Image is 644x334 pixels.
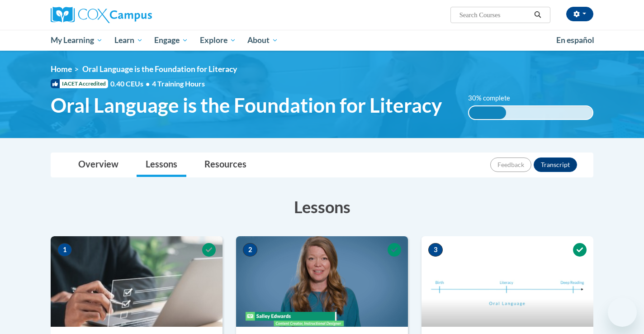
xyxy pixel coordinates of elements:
[459,10,531,20] input: Search Courses
[137,153,186,177] a: Lessons
[109,30,149,51] a: Learn
[195,153,256,177] a: Resources
[51,93,442,117] span: Oral Language is the Foundation for Literacy
[243,243,257,257] span: 2
[51,35,103,46] span: My Learning
[114,35,143,46] span: Learn
[51,236,223,327] img: Course Image
[468,93,520,103] label: 30% complete
[534,157,577,172] button: Transcript
[531,10,545,20] button: Search
[490,157,531,172] button: Feedback
[110,79,152,89] span: 0.40 CEUs
[51,79,108,88] span: IACET Accredited
[37,30,607,51] div: Main menu
[566,7,593,21] button: Account Settings
[200,35,236,46] span: Explore
[428,243,443,257] span: 3
[550,31,600,50] a: En español
[45,30,109,51] a: My Learning
[148,30,194,51] a: Engage
[242,30,284,51] a: About
[51,7,152,23] img: Cox Campus
[469,106,506,119] div: 30% complete
[57,243,72,257] span: 1
[194,30,242,51] a: Explore
[69,153,128,177] a: Overview
[236,236,408,327] img: Course Image
[82,64,237,74] span: Oral Language is the Foundation for Literacy
[556,35,594,45] span: En español
[51,196,593,218] h3: Lessons
[152,79,205,88] span: 4 Training Hours
[51,64,72,74] a: Home
[247,35,278,46] span: About
[154,35,188,46] span: Engage
[421,236,593,327] img: Course Image
[51,7,223,23] a: Cox Campus
[146,79,150,88] span: •
[608,298,637,327] iframe: Button to launch messaging window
